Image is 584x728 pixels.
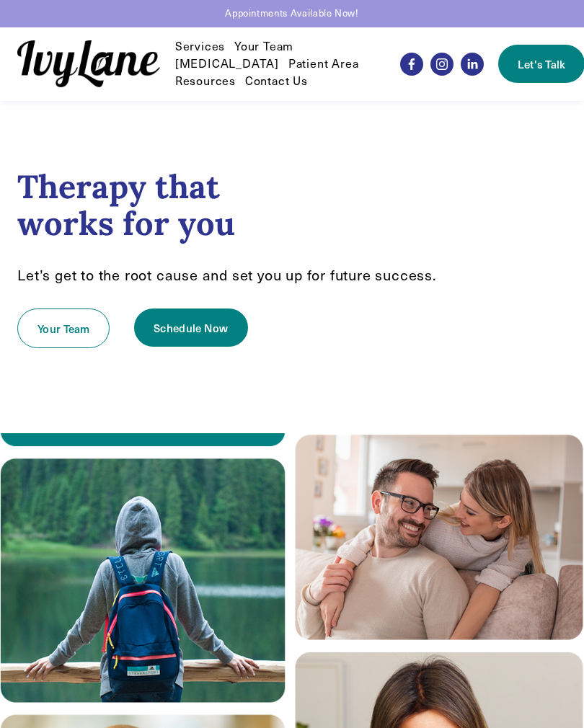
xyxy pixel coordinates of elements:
[461,53,484,76] a: LinkedIn
[17,308,110,348] a: Your Team
[17,166,235,244] strong: Therapy that works for you
[175,38,225,56] a: folder dropdown
[175,73,236,90] a: folder dropdown
[430,53,454,76] a: Instagram
[400,53,423,76] a: Facebook
[17,265,436,284] span: Let’s get to the root cause and set you up for future success.
[17,40,160,87] img: Ivy Lane Counseling &mdash; Therapy that works for you
[134,308,247,347] a: Schedule Now
[234,38,293,56] a: Your Team
[175,39,225,54] span: Services
[245,73,308,90] a: Contact Us
[288,56,359,73] a: Patient Area
[175,56,279,73] a: [MEDICAL_DATA]
[175,74,236,89] span: Resources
